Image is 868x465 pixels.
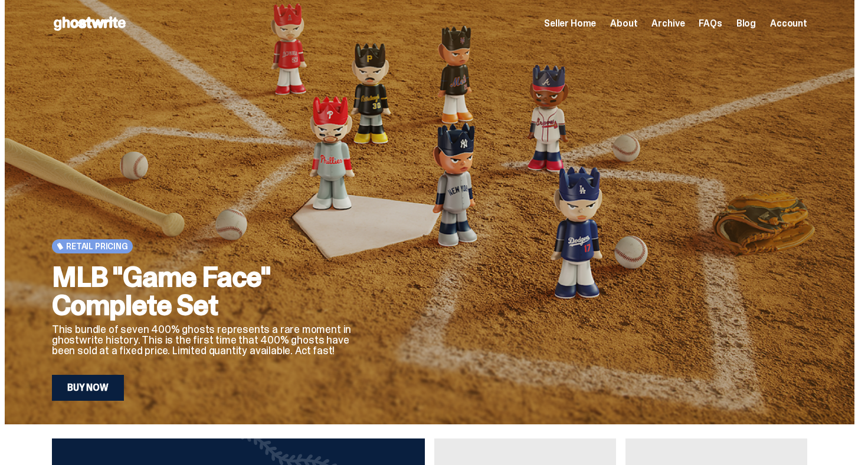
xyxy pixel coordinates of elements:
a: Account [770,19,807,28]
a: Archive [651,19,684,28]
a: About [610,19,637,28]
p: This bundle of seven 400% ghosts represents a rare moment in ghostwrite history. This is the firs... [52,324,359,356]
a: Seller Home [544,19,596,28]
a: Blog [736,19,756,28]
a: FAQs [699,19,722,28]
span: Retail Pricing [66,242,128,251]
a: Buy Now [52,375,124,401]
h2: MLB "Game Face" Complete Set [52,263,359,319]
